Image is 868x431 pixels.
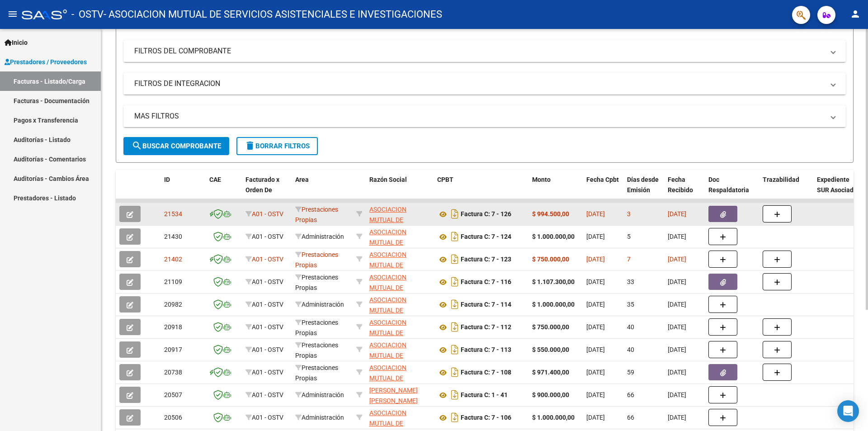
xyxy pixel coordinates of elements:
span: [DATE] [586,233,605,240]
strong: $ 550.000,00 [532,346,569,353]
strong: $ 750.000,00 [532,323,569,331]
i: Descargar documento [449,320,461,334]
strong: $ 1.107.300,00 [532,278,575,285]
span: [DATE] [668,210,686,218]
mat-expansion-panel-header: FILTROS DEL COMPROBANTE [123,40,846,62]
span: [DATE] [668,256,686,263]
i: Descargar documento [449,252,461,266]
datatable-header-cell: Trazabilidad [759,170,813,210]
div: 30710904843 [369,204,430,223]
span: Prestaciones Propias [295,206,338,223]
span: Fecha Cpbt [586,176,619,183]
span: [DATE] [668,346,686,353]
span: 20738 [164,369,182,376]
span: ASOCIACION MUTUAL DE SERVICIOS ASISTENCIALES E INVESTIGACIONES [369,296,423,345]
span: [DATE] [586,210,605,218]
span: Administración [295,414,344,421]
strong: $ 900.000,00 [532,391,569,398]
i: Descargar documento [449,342,461,357]
mat-icon: menu [7,9,18,19]
span: A01 - OSTV [252,414,283,421]
mat-panel-title: MAS FILTROS [134,111,824,121]
span: 20507 [164,391,182,398]
span: Prestaciones Propias [295,274,338,291]
span: 66 [627,391,634,398]
span: Fecha Recibido [668,176,693,194]
span: Inicio [5,38,28,47]
span: [DATE] [668,414,686,421]
span: 7 [627,256,631,263]
span: CPBT [437,176,453,183]
span: Prestadores / Proveedores [5,57,87,67]
span: [DATE] [668,323,686,331]
i: Descargar documento [449,229,461,244]
span: 21109 [164,278,182,285]
span: [DATE] [586,278,605,285]
span: Prestaciones Propias [295,364,338,382]
span: Prestaciones Propias [295,341,338,359]
div: Open Intercom Messenger [837,400,859,422]
span: [DATE] [586,369,605,376]
datatable-header-cell: Días desde Emisión [623,170,664,210]
span: [DATE] [586,301,605,308]
div: 30710904843 [369,227,430,246]
span: 3 [627,210,631,218]
strong: $ 750.000,00 [532,256,569,263]
strong: Factura C: 7 - 124 [461,233,511,241]
datatable-header-cell: Monto [528,170,583,210]
span: [DATE] [586,323,605,331]
datatable-header-cell: Fecha Cpbt [583,170,623,210]
span: 20917 [164,346,182,353]
span: 40 [627,323,634,331]
strong: $ 1.000.000,00 [532,414,575,421]
datatable-header-cell: Razón Social [366,170,434,210]
span: [DATE] [668,391,686,398]
datatable-header-cell: ID [160,170,206,210]
datatable-header-cell: Fecha Recibido [664,170,705,210]
span: Borrar Filtros [245,142,310,150]
i: Descargar documento [449,297,461,312]
span: 21402 [164,256,182,263]
span: Doc Respaldatoria [708,176,749,194]
span: A01 - OSTV [252,210,283,218]
span: A01 - OSTV [252,369,283,376]
span: ASOCIACION MUTUAL DE SERVICIOS ASISTENCIALES E INVESTIGACIONES [369,251,423,299]
strong: Factura C: 7 - 114 [461,301,511,308]
datatable-header-cell: Facturado x Orden De [242,170,292,210]
datatable-header-cell: Expediente SUR Asociado [813,170,863,210]
datatable-header-cell: CPBT [434,170,528,210]
span: ASOCIACION MUTUAL DE SERVICIOS ASISTENCIALES E INVESTIGACIONES [369,319,423,367]
span: 21534 [164,210,182,218]
button: Borrar Filtros [236,137,318,155]
span: Administración [295,391,344,398]
span: 59 [627,369,634,376]
span: Días desde Emisión [627,176,659,194]
span: ASOCIACION MUTUAL DE SERVICIOS ASISTENCIALES E INVESTIGACIONES [369,228,423,277]
span: 20506 [164,414,182,421]
span: 21430 [164,233,182,240]
strong: $ 1.000.000,00 [532,301,575,308]
span: 33 [627,278,634,285]
mat-icon: person [850,9,861,19]
span: [DATE] [586,391,605,398]
span: [DATE] [668,233,686,240]
strong: Factura C: 1 - 41 [461,392,508,399]
strong: $ 994.500,00 [532,210,569,218]
span: [PERSON_NAME] [PERSON_NAME] [369,387,418,404]
i: Descargar documento [449,388,461,402]
i: Descargar documento [449,410,461,425]
span: [DATE] [668,301,686,308]
span: 40 [627,346,634,353]
span: [DATE] [586,256,605,263]
span: ASOCIACION MUTUAL DE SERVICIOS ASISTENCIALES E INVESTIGACIONES [369,341,423,390]
span: Trazabilidad [763,176,799,183]
div: 30710904843 [369,317,430,336]
strong: Factura C: 7 - 108 [461,369,511,376]
span: ASOCIACION MUTUAL DE SERVICIOS ASISTENCIALES E INVESTIGACIONES [369,364,423,412]
span: A01 - OSTV [252,233,283,240]
span: ASOCIACION MUTUAL DE SERVICIOS ASISTENCIALES E INVESTIGACIONES [369,206,423,254]
strong: Factura C: 7 - 113 [461,346,511,354]
span: 5 [627,233,631,240]
strong: Factura C: 7 - 116 [461,279,511,286]
mat-panel-title: FILTROS DE INTEGRACION [134,79,824,89]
